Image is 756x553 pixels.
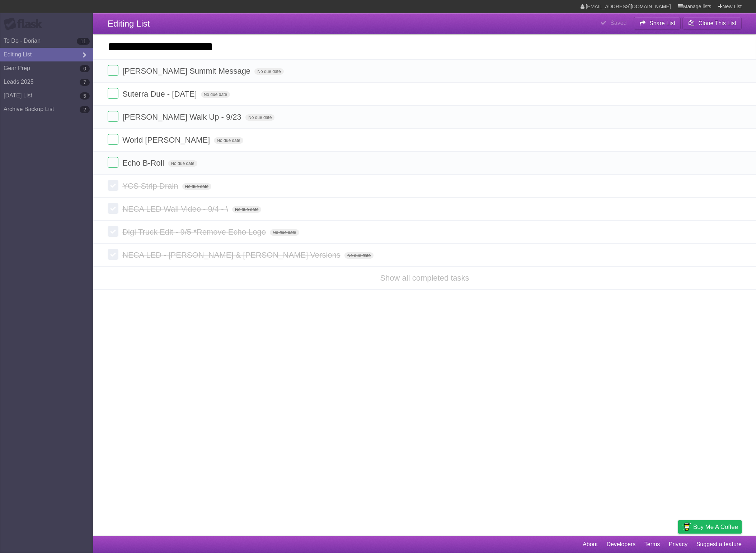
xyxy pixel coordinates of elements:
[644,538,660,551] a: Terms
[108,111,118,122] label: Done
[122,204,230,213] : NECA LED Wall Video - 9/4 - \
[122,250,342,259] span: NECA LED - [PERSON_NAME] & [PERSON_NAME] Versions
[80,92,90,100] b: 5
[682,17,742,30] button: Clone This List
[108,134,118,145] label: Done
[108,65,118,76] label: Done
[698,20,736,26] b: Clone This List
[254,68,283,75] span: No due date
[4,18,47,31] div: Flask
[108,19,150,28] span: Editing List
[232,206,261,213] span: No due date
[245,114,274,121] span: No due date
[693,521,738,533] span: Buy me a coffee
[610,20,626,26] b: Saved
[380,273,469,282] a: Show all completed tasks
[108,203,118,214] label: Done
[606,538,635,551] a: Developers
[108,157,118,168] label: Done
[122,227,268,236] span: Digi Truck Edit - 9/5 *Remove Echo Logo
[201,91,230,98] span: No due date
[122,135,212,144] span: World [PERSON_NAME]
[122,112,243,121] span: [PERSON_NAME] Walk Up - 9/23
[583,538,598,551] a: About
[122,89,198,98] span: Suterra Due - [DATE]
[80,79,90,86] b: 7
[649,20,675,26] b: Share List
[682,521,691,533] img: Buy me a coffee
[634,17,681,30] button: Share List
[168,160,197,167] span: No due date
[678,520,742,534] a: Buy me a coffee
[108,180,118,191] label: Done
[122,181,180,190] span: YCS Strip Drain
[122,66,252,75] span: [PERSON_NAME] Summit Message
[270,229,299,236] span: No due date
[108,226,118,237] label: Done
[122,158,166,167] span: Echo B-Roll
[108,249,118,260] label: Done
[214,137,243,144] span: No due date
[80,106,90,113] b: 2
[669,538,687,551] a: Privacy
[77,38,90,45] b: 11
[344,252,374,259] span: No due date
[80,65,90,72] b: 0
[696,538,742,551] a: Suggest a feature
[182,183,211,190] span: No due date
[108,88,118,99] label: Done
